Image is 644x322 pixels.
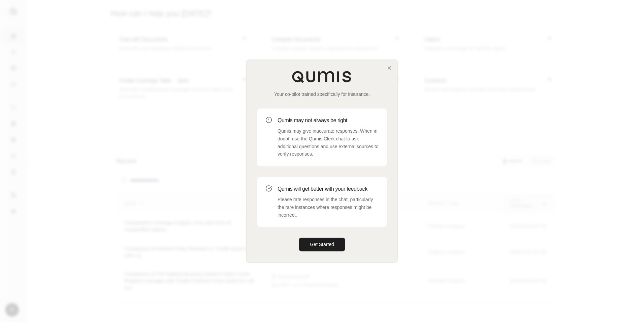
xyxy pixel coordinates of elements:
[278,185,379,193] h3: Qumis will get better with your feedback
[292,71,352,83] img: Qumis Logo
[278,116,379,125] h3: Qumis may not always be right
[278,196,379,219] p: Please rate responses in the chat, particularly the rare instances where responses might be incor...
[257,91,387,98] p: Your co-pilot trained specifically for insurance.
[299,238,345,251] button: Get Started
[278,127,379,158] p: Qumis may give inaccurate responses. When in doubt, use the Qumis Clerk chat to ask additional qu...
